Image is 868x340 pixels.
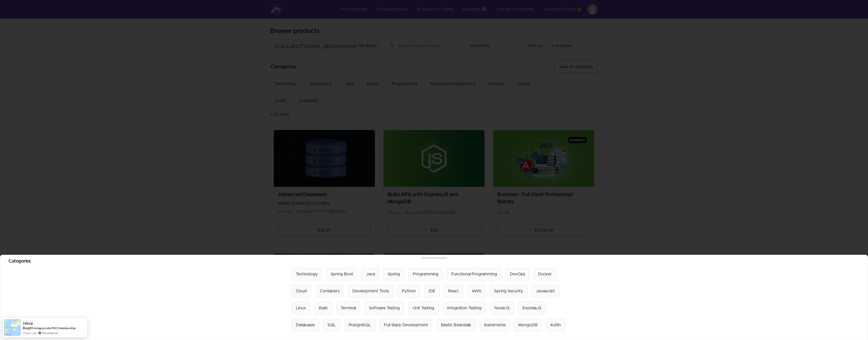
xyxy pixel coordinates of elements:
[441,322,471,328] div: Elestic Beanstalk
[352,288,389,294] div: Development Tools
[320,288,340,294] div: Containers
[538,271,552,277] div: Docker
[319,305,328,311] div: Bash
[296,322,315,328] div: Databases
[8,259,860,264] h2: Categories
[402,288,416,294] div: Python
[296,288,307,294] div: Cloud
[384,322,428,328] div: Full Stack Development
[429,288,435,294] div: IDE
[296,305,306,311] div: Linux
[447,305,482,311] div: Integration Testing
[518,322,538,328] div: MongoDB
[413,305,434,311] div: Unit Testing
[349,322,371,328] div: PostgreSQL
[551,322,561,328] div: Kotlin
[494,305,510,311] div: NodeJS
[510,271,525,277] div: DevOps
[536,288,555,294] div: Javascript
[296,271,318,277] div: Technology
[448,288,459,294] div: React
[341,305,356,311] div: Terminal
[451,271,497,277] div: Functional Programming
[331,271,353,277] div: Spring Boot
[472,288,481,294] div: AWS
[484,322,506,328] div: Kubernetes
[327,322,336,328] div: SQL
[388,271,400,277] div: Spring
[522,305,542,311] div: ExpressJS
[413,271,438,277] div: Programming
[366,271,375,277] div: Java
[369,305,400,311] div: Software Testing
[494,288,523,294] div: Spring Security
